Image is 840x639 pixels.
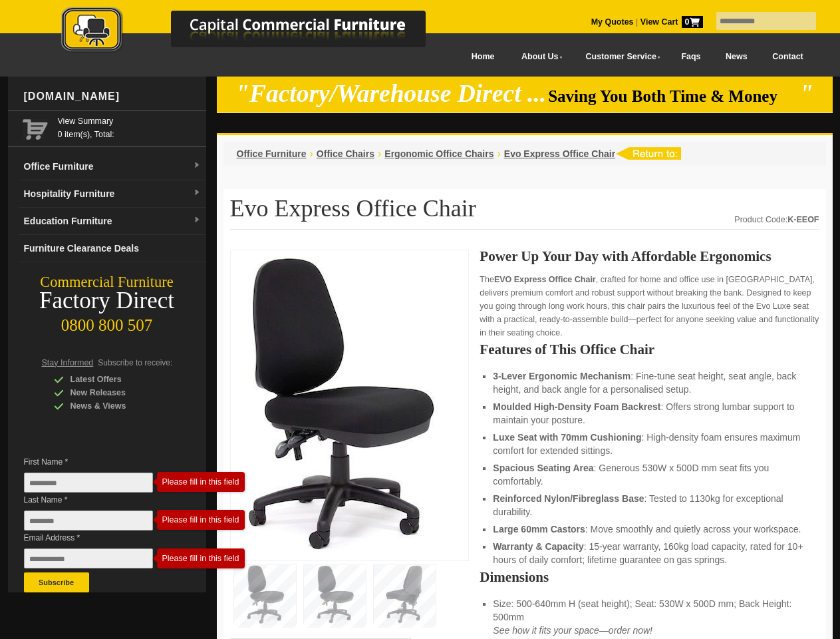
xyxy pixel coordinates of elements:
[19,153,206,180] a: Office Furnituredropdown
[787,215,819,224] strong: K-EEOF
[480,250,819,263] h2: Power Up Your Day with Affordable Ergonomics
[640,17,703,27] strong: View Cart
[493,461,805,488] li: : Generous 530W x 500D mm seat fits you comfortably.
[24,511,153,531] input: Last Name *
[162,515,239,525] div: Please fill in this field
[493,401,660,412] strong: Moulded High-Density Foam Backrest
[493,431,805,457] li: : High-density foam ensures maximum comfort for extended sittings.
[480,273,819,339] p: The , crafted for home and office use in [GEOGRAPHIC_DATA], delivers premium comfort and robust s...
[42,358,94,367] span: Stay Informed
[799,80,813,107] em: "
[237,148,307,159] a: Office Furniture
[493,493,644,504] strong: Reinforced Nylon/Fibreglass Base
[8,310,206,335] div: 0800 800 507
[193,216,201,224] img: dropdown
[493,400,805,427] li: : Offers strong lumbar support to maintain your posture.
[493,625,652,636] em: See how it fits your space—order now!
[19,208,206,235] a: Education Furnituredropdown
[384,148,493,159] a: Ergonomic Office Chairs
[493,524,585,534] strong: Large 60mm Castors
[493,492,805,519] li: : Tested to 1130kg for exceptional durability.
[58,114,201,139] span: 0 item(s), Total:
[54,399,180,413] div: News & Views
[493,541,583,552] strong: Warranty & Capacity
[760,42,815,72] a: Contact
[24,572,89,592] button: Subscribe
[19,235,206,262] a: Furniture Clearance Deals
[58,114,201,128] a: View Summary
[480,343,819,356] h2: Features of This Office Chair
[615,147,681,160] img: return to
[504,148,615,159] a: Evo Express Office Chair
[24,455,173,469] span: First Name *
[591,17,634,27] a: My Quotes
[493,540,805,566] li: : 15-year warranty, 160kg load capacity, rated for 10+ hours of daily comfort; lifetime guarantee...
[317,148,374,159] a: Office Chairs
[497,147,500,160] li: ›
[19,77,206,116] div: [DOMAIN_NAME]
[8,292,206,310] div: Factory Direct
[638,17,702,27] a: View Cart0
[493,369,805,396] li: : Fine-tune seat height, seat angle, back height, and back angle for a personalised setup.
[25,7,490,59] a: Capital Commercial Furniture Logo
[493,523,805,536] li: : Move smoothly and quietly across your workspace.
[162,554,239,563] div: Please fill in this field
[24,493,173,507] span: Last Name *
[24,548,153,568] input: Email Address *
[480,570,819,584] h2: Dimensions
[54,373,180,386] div: Latest Offers
[98,358,172,367] span: Subscribe to receive:
[548,87,797,105] span: Saving You Both Time & Money
[24,473,153,493] input: First Name *
[571,42,668,72] a: Customer Service
[734,213,819,226] div: Product Code:
[162,477,239,487] div: Please fill in this field
[237,257,437,550] img: Comfortable Evo Express Office Chair with 70mm high-density foam seat and large 60mm castors.
[493,463,593,473] strong: Spacious Seating Area
[230,196,819,230] h1: Evo Express Office Chair
[507,42,571,72] a: About Us
[54,386,180,399] div: New Releases
[8,273,206,292] div: Commercial Furniture
[494,275,596,284] strong: EVO Express Office Chair
[682,16,703,28] span: 0
[493,371,630,381] strong: 3-Lever Ergonomic Mechanism
[493,432,641,443] strong: Luxe Seat with 70mm Cushioning
[24,531,173,544] span: Email Address *
[25,7,490,55] img: Capital Commercial Furniture Logo
[310,147,313,160] li: ›
[493,597,805,637] li: Size: 500-640mm H (seat height); Seat: 530W x 500D mm; Back Height: 500mm
[193,162,201,170] img: dropdown
[669,42,714,72] a: Faqs
[378,147,381,160] li: ›
[235,80,546,107] em: "Factory/Warehouse Direct ...
[19,180,206,208] a: Hospitality Furnituredropdown
[713,42,760,72] a: News
[193,189,201,197] img: dropdown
